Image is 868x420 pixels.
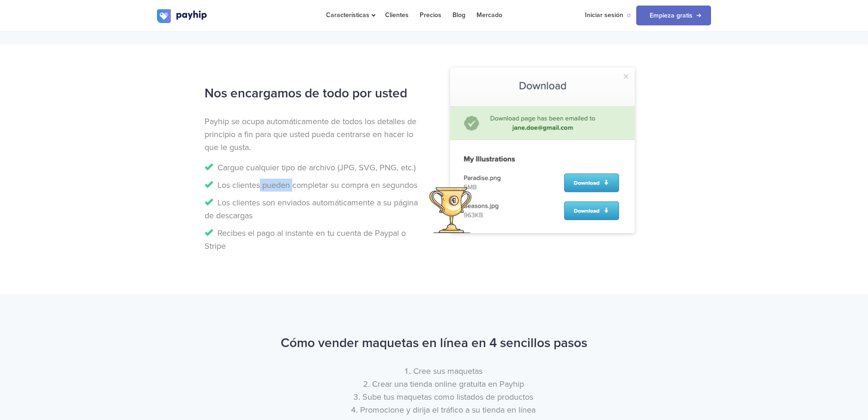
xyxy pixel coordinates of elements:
[205,179,428,192] li: Los clientes pueden completar su compra en segundos
[175,378,711,390] li: Crear una tienda online gratuita en Payhip
[450,67,635,233] img: digital-art-download.png
[157,9,208,23] img: logo.svg
[205,81,428,106] h2: Nos encargamos de todo por usted
[175,390,711,403] li: Sube tus maquetas como listados de productos
[205,115,428,154] p: Payhip se ocupa automáticamente de todos los detalles de principio a fin para que usted pueda cen...
[175,365,711,378] li: Cree sus maquetas
[157,331,711,355] h2: Cómo vender maquetas en línea en 4 sencillos pasos
[205,227,428,252] li: Recibes el pago al instante en tu cuenta de Paypal o Stripe
[636,6,711,25] a: Empieza gratis
[429,187,471,233] img: trophy.svg
[175,403,711,416] li: Promocione y dirija el tráfico a su tienda en línea
[326,11,374,19] span: Características
[205,161,428,174] li: Cargue cualquier tipo de archivo (JPG, SVG, PNG, etc.)
[205,196,428,222] li: Los clientes son enviados automáticamente a su página de descargas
